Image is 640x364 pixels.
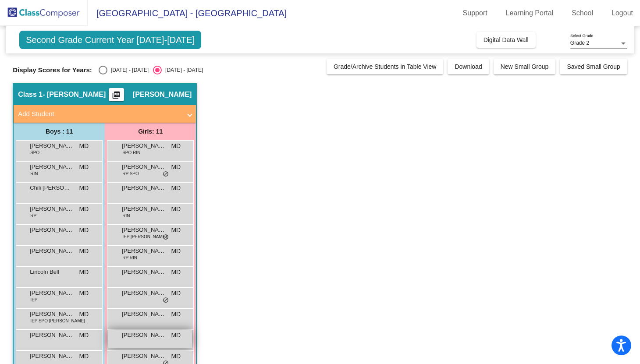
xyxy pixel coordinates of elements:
[171,310,181,319] span: MD
[122,149,140,156] span: SPO RIN
[122,205,166,213] span: [PERSON_NAME]
[18,90,43,99] span: Class 1
[79,289,89,298] span: MD
[476,32,536,48] button: Digital Data Wall
[79,163,89,172] span: MD
[163,297,169,304] span: do_not_disturb_alt
[122,170,139,177] span: RP SPO
[79,268,89,277] span: MD
[79,141,89,151] span: MD
[122,352,166,360] span: [PERSON_NAME]
[79,184,89,193] span: MD
[122,141,166,150] span: [PERSON_NAME]
[133,90,192,99] span: [PERSON_NAME]
[499,6,561,20] a: Learning Portal
[105,123,196,140] div: Girls: 11
[455,63,482,70] span: Download
[327,59,444,74] button: Grade/Archive Students in Table View
[456,6,494,20] a: Support
[99,66,203,74] mat-radio-group: Select an option
[79,247,89,256] span: MD
[122,254,137,261] span: RP RIN
[162,66,203,74] div: [DATE] - [DATE]
[79,310,89,319] span: MD
[14,105,196,123] mat-expansion-panel-header: Add Student
[171,184,181,193] span: MD
[171,268,181,277] span: MD
[122,212,130,219] span: RIN
[30,318,85,324] span: IEP SPO [PERSON_NAME]
[334,63,437,70] span: Grade/Archive Students in Table View
[30,310,74,318] span: [PERSON_NAME]
[18,109,181,119] mat-panel-title: Add Student
[171,352,181,361] span: MD
[109,88,124,101] button: Print Students Details
[107,66,149,74] div: [DATE] - [DATE]
[30,205,74,213] span: [PERSON_NAME]
[79,226,89,235] span: MD
[604,6,640,20] a: Logout
[30,268,74,276] span: Lincoln Bell
[122,310,166,318] span: [PERSON_NAME]
[30,149,39,156] span: SPO
[30,352,74,360] span: [PERSON_NAME]
[79,331,89,340] span: MD
[30,289,74,297] span: [PERSON_NAME]
[30,141,74,150] span: [PERSON_NAME]
[122,163,166,171] span: [PERSON_NAME]
[484,36,529,43] span: Digital Data Wall
[163,171,169,178] span: do_not_disturb_alt
[171,205,181,214] span: MD
[79,205,89,214] span: MD
[171,226,181,235] span: MD
[171,141,181,151] span: MD
[30,297,37,303] span: IEP
[14,123,105,140] div: Boys : 11
[122,331,166,339] span: [PERSON_NAME]
[30,170,38,177] span: RIN
[171,247,181,256] span: MD
[122,226,166,234] span: [PERSON_NAME]
[567,63,620,70] span: Saved Small Group
[111,91,121,103] mat-icon: picture_as_pdf
[30,212,36,219] span: RP
[79,352,89,361] span: MD
[122,289,166,297] span: [PERSON_NAME]
[88,6,287,20] span: [GEOGRAPHIC_DATA] - [GEOGRAPHIC_DATA]
[494,59,556,74] button: New Small Group
[171,289,181,298] span: MD
[122,233,167,240] span: IEP [PERSON_NAME]
[560,59,627,74] button: Saved Small Group
[122,268,166,276] span: [PERSON_NAME]
[43,90,106,99] span: - [PERSON_NAME]
[30,331,74,339] span: [PERSON_NAME]
[565,6,600,20] a: School
[30,163,74,171] span: [PERSON_NAME]
[30,184,74,192] span: Chili [PERSON_NAME]
[171,331,181,340] span: MD
[30,247,74,255] span: [PERSON_NAME]
[13,66,92,74] span: Display Scores for Years:
[570,40,589,46] span: Grade 2
[501,63,549,70] span: New Small Group
[448,59,489,74] button: Download
[122,247,166,255] span: [PERSON_NAME]
[171,163,181,172] span: MD
[30,226,74,234] span: [PERSON_NAME]
[122,184,166,192] span: [PERSON_NAME]
[19,31,201,49] span: Second Grade Current Year [DATE]-[DATE]
[163,234,169,241] span: do_not_disturb_alt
